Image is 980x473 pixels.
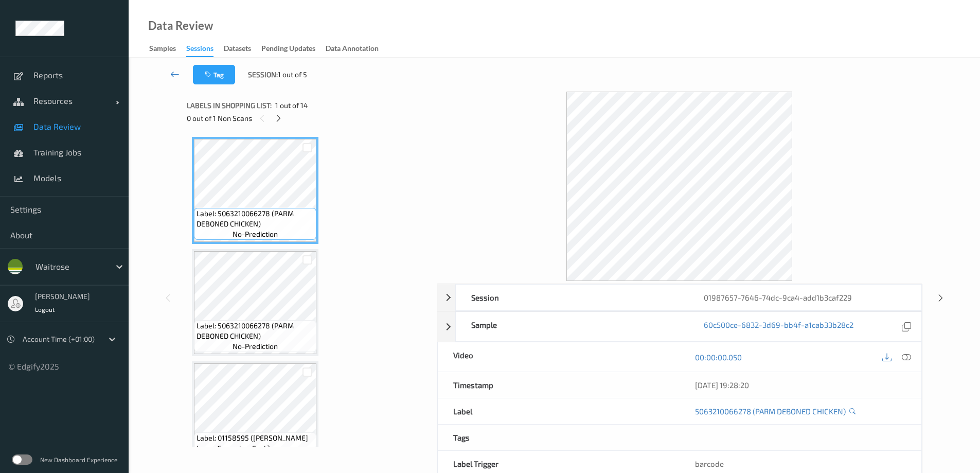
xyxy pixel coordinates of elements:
[261,43,315,56] div: Pending Updates
[186,43,213,57] div: Sessions
[688,285,921,310] div: 01987657-7646-74dc-9ca4-add1b3caf229
[704,320,853,334] a: 60c500ce-6832-3d69-bb4f-a1cab33b28c2
[224,42,261,56] a: Datasets
[695,406,846,416] a: 5063210066278 (PARM DEBONED CHICKEN)
[248,69,278,80] span: Session:
[261,42,326,56] a: Pending Updates
[233,229,278,239] span: no-prediction
[233,341,278,352] span: no-prediction
[695,352,742,362] a: 00:00:00.050
[149,43,176,56] div: Samples
[438,342,680,372] div: Video
[695,380,906,390] div: [DATE] 19:28:20
[438,425,680,450] div: Tags
[197,321,314,341] span: Label: 5063210066278 (PARM DEBONED CHICKEN)
[187,100,272,111] span: Labels in shopping list:
[197,433,314,453] span: Label: 01158595 ([PERSON_NAME] Large Cucumber Each)
[437,284,922,311] div: Session01987657-7646-74dc-9ca4-add1b3caf229
[275,100,308,111] span: 1 out of 14
[438,372,680,398] div: Timestamp
[193,65,235,84] button: Tag
[186,42,224,57] a: Sessions
[187,112,430,125] div: 0 out of 1 Non Scans
[456,312,688,341] div: Sample
[197,208,314,229] span: Label: 5063210066278 (PARM DEBONED CHICKEN)
[326,42,389,56] a: Data Annotation
[437,311,922,342] div: Sample60c500ce-6832-3d69-bb4f-a1cab33b28c2
[149,42,186,56] a: Samples
[438,398,680,424] div: Label
[326,43,379,56] div: Data Annotation
[456,285,688,310] div: Session
[224,43,251,56] div: Datasets
[148,21,213,31] div: Data Review
[278,69,307,80] span: 1 out of 5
